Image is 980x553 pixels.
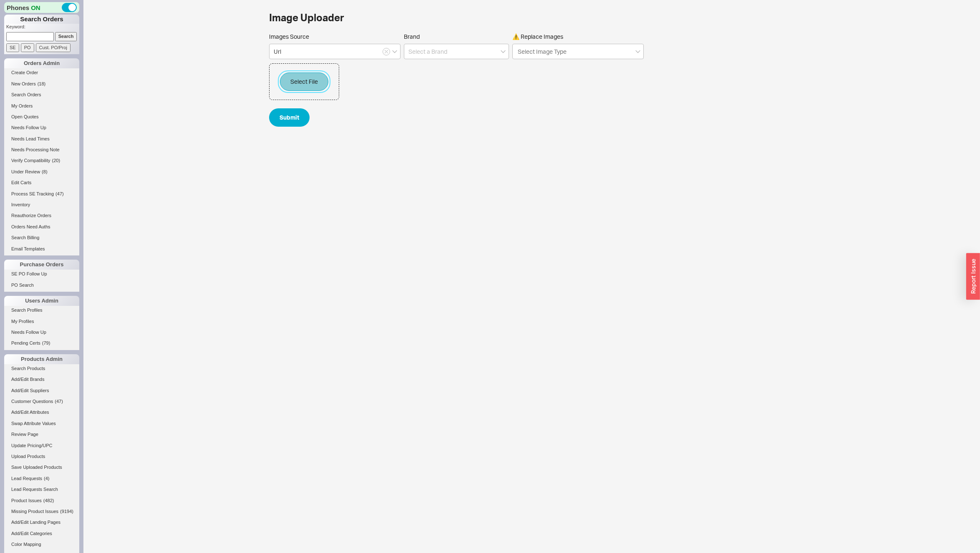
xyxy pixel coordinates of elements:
span: Brand [404,33,420,40]
input: SE [6,43,19,52]
a: Lead Requests(4) [4,474,79,483]
span: Needs Processing Note [11,147,60,152]
a: PO Search [4,281,79,290]
a: Needs Follow Up [4,328,79,337]
a: Email Templates [4,245,79,253]
button: Submit [269,108,310,127]
a: Add/Edit Suppliers [4,386,79,395]
svg: open menu [501,50,506,53]
span: Submit [280,113,299,123]
span: New Orders [11,81,36,86]
svg: open menu [392,50,397,53]
a: New Orders(18) [4,80,79,88]
input: Select a Brand [404,44,509,59]
a: Search Products [4,364,79,373]
a: Needs Follow Up [4,123,79,132]
span: ( 18 ) [38,81,46,86]
div: Users Admin [4,296,79,306]
span: Needs Follow Up [11,125,46,130]
input: Cust. PO/Proj [36,43,71,52]
span: ( 47 ) [55,399,63,404]
span: ( 482 ) [43,498,54,503]
div: Purchase Orders [4,260,79,270]
span: Lead Requests [11,476,42,481]
a: Missing Product Issues(9194) [4,507,79,516]
a: Add/Edit Brands [4,375,79,384]
h1: Search Orders [4,15,79,24]
span: ( 8 ) [42,169,47,174]
div: Orders Admin [4,58,79,68]
span: ( 20 ) [52,158,60,163]
a: Customer Questions(47) [4,397,79,406]
a: Inventory [4,200,79,209]
input: Select Images source [269,44,401,59]
a: My Orders [4,102,79,110]
span: Customer Questions [11,399,53,404]
a: Process SE Tracking(47) [4,190,79,198]
span: Product Issues [11,498,42,503]
span: Pending Certs [11,340,40,345]
a: Add/Edit Landing Pages [4,518,79,527]
a: Color Mapping [4,540,79,549]
a: Product Issues(482) [4,496,79,505]
button: Select File [280,73,328,91]
a: Lead Requests Search [4,485,79,494]
a: Under Review(8) [4,168,79,176]
a: Search Orders [4,90,79,99]
div: Products Admin [4,354,79,364]
span: ( 4 ) [44,476,49,481]
a: Update Pricing/UPC [4,441,79,450]
a: Pending Certs(79) [4,339,79,348]
a: Create Order [4,68,79,77]
a: Orders Need Auths [4,223,79,231]
input: Search [55,32,77,41]
a: Needs Lead Times [4,135,79,143]
a: Reauthorize Orders [4,211,79,220]
a: Save Uploaded Products [4,463,79,472]
a: My Profiles [4,317,79,326]
p: Keyword: [6,24,79,32]
input: PO [21,43,34,52]
a: Edit Carts [4,178,79,187]
a: Verify Compatibility(20) [4,156,79,165]
span: ( 9194 ) [60,509,73,514]
span: ( 79 ) [42,340,50,345]
a: Review Page [4,430,79,439]
div: Phones [4,2,79,13]
a: Add/Edit Attributes [4,408,79,417]
span: ( 47 ) [55,191,64,196]
span: ⚠️ Replace Images [512,33,563,40]
a: Upload Products [4,452,79,461]
a: Search Billing [4,233,79,242]
span: Verify Compatibility [11,158,50,163]
a: Search Profiles [4,306,79,315]
a: Swap Attribute Values [4,419,79,428]
input: ⚠️ Replace Images [517,47,568,56]
a: SE PO Follow Up [4,270,79,278]
span: Under Review [11,169,40,174]
a: Open Quotes [4,113,79,121]
span: Process SE Tracking [11,191,54,196]
h1: Image Uploader [269,13,344,23]
a: Add/Edit Categories [4,529,79,538]
span: Missing Product Issues [11,509,58,514]
a: Needs Processing Note [4,145,79,154]
span: Needs Follow Up [11,330,46,335]
span: Images Source [269,33,309,40]
span: ON [31,3,40,12]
